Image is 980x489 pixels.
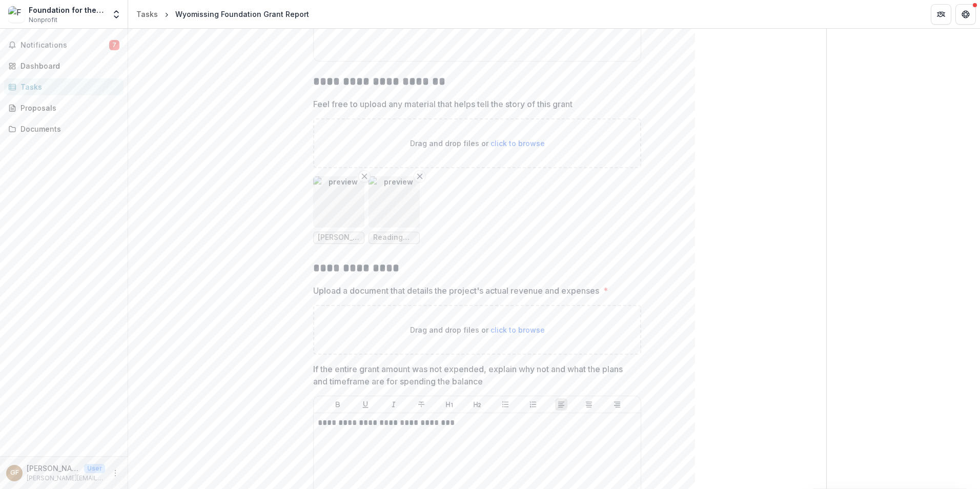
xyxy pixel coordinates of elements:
img: Foundation for the Reading Public Museum [8,6,25,23]
div: Wyomissing Foundation Grant Report [175,9,309,19]
span: [PERSON_NAME] 1st Graders Arb tour.jpg [318,233,360,242]
img: preview [313,176,364,228]
button: Open entity switcher [109,4,124,25]
a: Documents [4,120,124,137]
button: Underline [359,398,372,411]
button: Remove File [358,170,371,182]
a: Tasks [4,78,124,95]
p: [PERSON_NAME] [27,463,80,474]
div: Foundation for the [GEOGRAPHIC_DATA] [29,5,105,15]
a: Tasks [132,7,162,22]
div: Tasks [136,9,158,19]
img: preview [369,176,420,228]
span: Notifications [21,41,109,50]
p: Drag and drop files or [410,138,545,149]
button: Ordered List [527,398,539,411]
div: Remove FilepreviewReading Day Care tour arms & armor.jpg [369,176,420,244]
div: Geoff Fleming [10,470,19,476]
p: Feel free to upload any material that helps tell the story of this grant [313,98,573,110]
div: Remove Filepreview[PERSON_NAME] 1st Graders Arb tour.jpg [313,176,364,244]
span: 7 [109,40,119,50]
button: Heading 1 [443,398,456,411]
a: Dashboard [4,57,124,74]
button: Get Help [955,4,976,25]
span: Reading Day Care tour arms & armor.jpg [373,233,415,242]
button: Partners [931,4,951,25]
button: Strike [415,398,427,411]
div: Tasks [21,81,115,92]
button: Align Center [583,398,595,411]
div: Proposals [21,103,115,113]
button: Align Left [555,398,567,411]
a: Proposals [4,99,124,116]
button: Align Right [611,398,623,411]
p: If the entire grant amount was not expended, explain why not and what the plans and timeframe are... [313,363,635,388]
span: Nonprofit [29,15,57,25]
p: Drag and drop files or [410,324,545,335]
button: Remove File [414,170,426,182]
button: Bullet List [499,398,512,411]
span: click to browse [491,325,545,334]
div: Dashboard [21,60,115,71]
button: Bold [332,398,344,411]
nav: breadcrumb [132,7,313,22]
p: [PERSON_NAME][EMAIL_ADDRESS][PERSON_NAME][DOMAIN_NAME] [27,474,105,483]
p: Upload a document that details the project's actual revenue and expenses [313,284,599,297]
button: Italicize [387,398,400,411]
p: User [84,464,105,473]
span: click to browse [491,139,545,148]
button: Heading 2 [471,398,483,411]
button: More [109,467,121,479]
div: Documents [21,124,115,134]
button: Notifications7 [4,37,124,53]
